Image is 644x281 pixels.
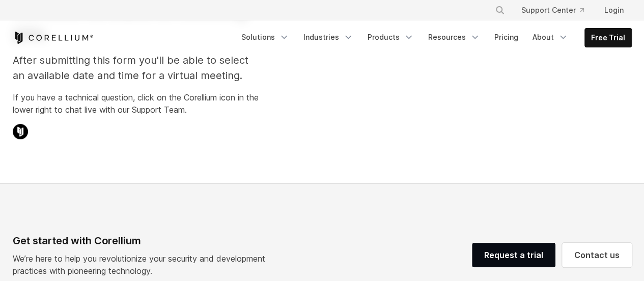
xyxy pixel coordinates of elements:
[483,1,632,19] div: Navigation Menu
[13,32,94,44] a: Corellium Home
[13,124,28,139] img: Corellium Chat Icon
[513,1,592,19] a: Support Center
[235,28,295,46] a: Solutions
[422,28,486,46] a: Resources
[235,28,632,47] div: Navigation Menu
[13,233,273,248] div: Get started with Corellium
[526,28,574,46] a: About
[562,243,632,267] a: Contact us
[13,91,259,116] p: If you have a technical question, click on the Corellium icon in the lower right to chat live wit...
[13,53,259,83] p: After submitting this form you'll be able to select an available date and time for a virtual meet...
[297,28,359,46] a: Industries
[596,1,632,19] a: Login
[472,243,555,267] a: Request a trial
[585,29,631,47] a: Free Trial
[361,28,420,46] a: Products
[488,28,524,46] a: Pricing
[13,252,273,277] p: We’re here to help you revolutionize your security and development practices with pioneering tech...
[491,1,509,19] button: Search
